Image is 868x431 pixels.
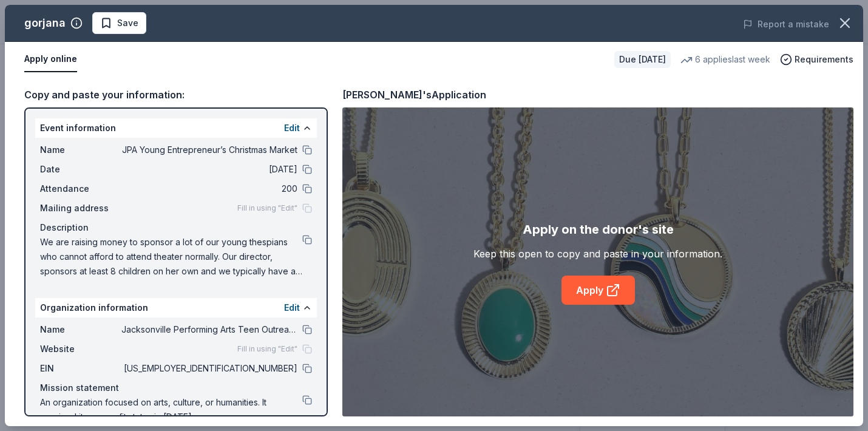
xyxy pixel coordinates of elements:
div: 6 applies last week [680,52,770,67]
span: Name [40,143,121,157]
div: Mission statement [40,381,312,395]
span: Jacksonville Performing Arts Teen Outreach [121,322,297,337]
div: Event information [35,118,317,138]
div: Keep this open to copy and paste in your information. [473,246,722,261]
button: Edit [284,121,300,135]
span: [DATE] [121,162,297,177]
button: Requirements [780,52,853,67]
span: Website [40,342,121,356]
button: Apply online [24,47,77,72]
span: Name [40,322,121,337]
span: EIN [40,361,121,376]
div: Apply on the donor's site [523,220,674,239]
span: 200 [121,182,297,196]
span: Mailing address [40,201,121,215]
span: JPA Young Entrepreneur’s Christmas Market [121,143,297,157]
span: Requirements [795,52,853,67]
div: Description [40,220,312,235]
div: gorjana [24,13,66,33]
span: An organization focused on arts, culture, or humanities. It received its nonprofit status in [DATE]. [40,395,302,424]
div: Due [DATE] [614,51,671,68]
span: Date [40,162,121,177]
div: [PERSON_NAME]'s Application [342,87,486,103]
span: Attendance [40,182,121,196]
button: Save [92,12,146,34]
div: Copy and paste your information: [24,87,328,103]
button: Report a mistake [743,17,829,32]
span: Fill in using "Edit" [237,344,297,354]
span: Save [117,16,138,30]
span: We are raising money to sponsor a lot of our young thespians who cannot afford to attend theater ... [40,235,302,279]
div: Organization information [35,298,317,317]
span: [US_EMPLOYER_IDENTIFICATION_NUMBER] [121,361,297,376]
a: Apply [561,276,635,305]
span: Fill in using "Edit" [237,203,297,213]
button: Edit [284,300,300,315]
